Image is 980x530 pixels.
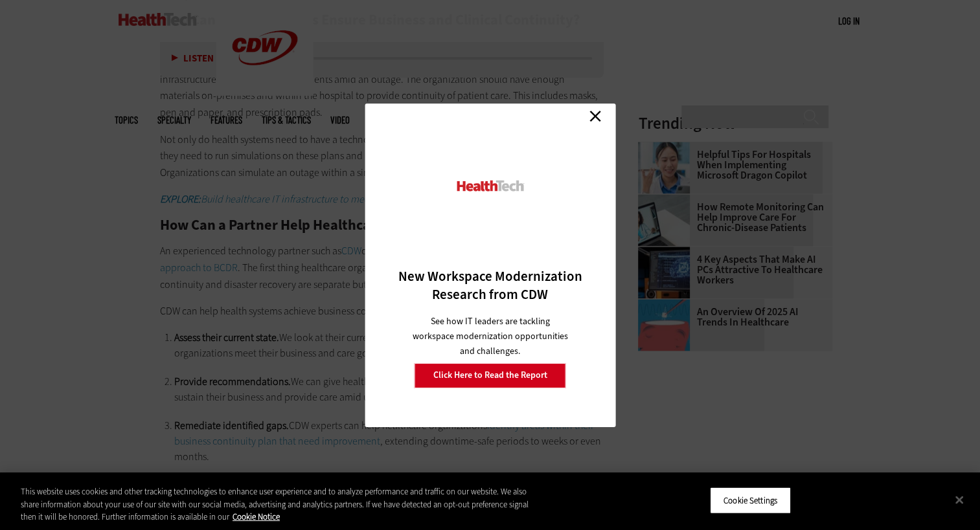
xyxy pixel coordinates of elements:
a: Click Here to Read the Report [415,363,566,388]
button: Close [945,485,974,514]
a: More information about your privacy [233,511,280,522]
h3: New Workspace Modernization Research from CDW [387,267,593,304]
a: Close [586,107,605,126]
img: HealthTech_0.png [455,179,525,193]
div: This website uses cookies and other tracking technologies to enhance user experience and to analy... [21,485,539,524]
button: Cookie Settings [710,487,791,514]
p: See how IT leaders are tackling workspace modernization opportunities and challenges. [410,314,570,359]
